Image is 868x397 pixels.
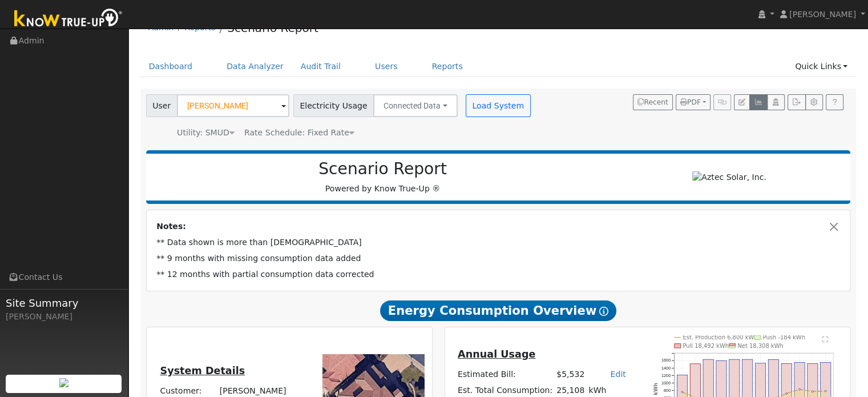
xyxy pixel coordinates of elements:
td: Estimated Bill: [455,367,554,383]
div: Utility: SMUD [177,127,235,139]
span: Electricity Usage [293,94,374,117]
a: Reports [423,56,471,77]
circle: onclick="" [825,390,826,392]
div: Powered by Know True-Up ® [152,159,614,195]
circle: onclick="" [812,391,814,392]
button: Close [828,220,840,232]
td: ** 9 months with missing consumption data added [155,251,842,267]
text: 1400 [661,365,671,370]
button: Load System [466,94,531,117]
a: Audit Trail [292,56,349,77]
a: Quick Links [786,56,856,77]
img: retrieve [59,378,68,387]
u: System Details [160,365,245,376]
button: Export Interval Data [788,94,805,110]
span: Energy Consumption Overview [380,300,616,321]
img: Aztec Solar, Inc. [692,171,766,183]
td: ** Data shown is more than [DEMOGRAPHIC_DATA] [155,235,842,251]
span: PDF [680,98,701,106]
a: Users [366,56,406,77]
input: Select a User [177,94,289,117]
text: 800 [664,387,671,392]
td: $5,532 [555,367,587,383]
a: Help Link [826,94,843,110]
text: Pull 18,492 kWh [683,343,729,349]
text: 1000 [661,380,671,385]
text: kWh [653,383,659,395]
circle: onclick="" [681,391,683,392]
td: ** 12 months with partial consumption data corrected [155,267,842,283]
text: Push -184 kWh [763,334,805,340]
i: Show Help [599,307,608,316]
text: Est. Production 6,800 kWh [683,334,758,340]
button: Edit User [734,94,750,110]
a: Data Analyzer [218,56,292,77]
text: 1600 [661,358,671,363]
circle: onclick="" [786,392,788,394]
a: Reports [184,23,215,32]
button: Multi-Series Graph [749,94,767,110]
text: 1200 [661,372,671,378]
button: Recent [633,94,673,110]
a: Edit [610,370,625,379]
span: Site Summary [6,295,122,311]
span: [PERSON_NAME] [789,10,856,19]
button: PDF [676,94,710,110]
span: Alias: None [244,128,354,137]
a: Dashboard [140,56,201,77]
h2: Scenario Report [158,159,608,179]
div: [PERSON_NAME] [6,311,122,323]
u: Annual Usage [458,348,535,360]
button: Login As [767,94,785,110]
strong: Notes: [156,222,186,231]
button: Connected Data [373,94,458,117]
a: Admin [148,23,174,32]
text:  [822,336,829,343]
span: User [146,94,177,117]
button: Settings [805,94,823,110]
a: Scenario Report [227,21,318,35]
img: Know True-Up [9,6,128,32]
text: Net 18,308 kWh [738,343,784,349]
circle: onclick="" [799,388,801,390]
